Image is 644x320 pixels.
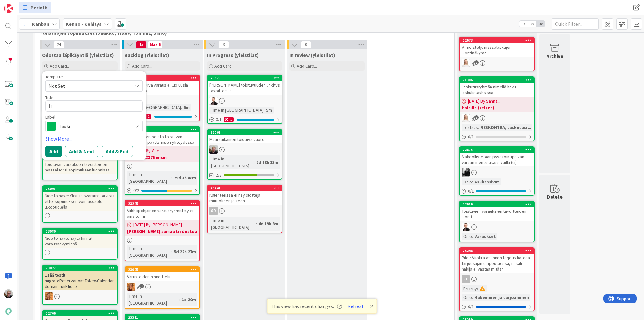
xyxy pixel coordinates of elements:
[53,41,64,48] span: 24
[132,63,152,69] span: Add Card...
[125,75,200,121] a: 23376Usea toistuva varaus ei luo uusia tavoitteitaTime in [GEOGRAPHIC_DATA]:5m0/11
[42,52,114,58] span: Odottaa läpikäyntiä (yleistilat)
[209,155,254,169] div: Time in [GEOGRAPHIC_DATA]
[50,63,70,69] span: Add Card...
[127,283,135,291] img: TL
[208,130,282,135] div: 23067
[460,201,534,207] div: 22619
[208,97,282,105] div: VP
[46,229,117,233] div: 23080
[462,233,472,240] div: Osio
[45,95,53,100] label: Title
[208,75,282,81] div: 23375
[181,104,182,111] span: :
[4,289,13,298] img: JH
[460,147,534,153] div: 22675
[182,104,191,111] div: 5m
[462,275,470,283] div: JL
[208,130,282,143] div: 23067Määräaikainen toistuva vuoro
[46,311,117,316] div: 22766
[463,148,534,152] div: 22675
[463,38,534,42] div: 22673
[209,145,218,154] img: JH
[460,147,534,166] div: 22675Mahdollistetaan pysäköintipaikan varaaminen asukassivuilla (ui)
[208,191,282,205] div: Kalenterissa ei näy slotteja muutoksen jälkeen
[42,228,118,260] a: 23080Nice to have: näytä hinnat varausnäkymissä
[43,271,117,290] div: Lisää testit migrateReservationsToNewCalendar domain funktiolle
[4,307,13,316] img: avatar
[43,292,117,300] div: TL
[460,248,534,254] div: 23246
[264,107,264,114] span: :
[45,135,143,143] a: Show More...
[460,254,534,273] div: Pilot: Vuokra-asunnon tarjous katoaa tarjousajan umpeutuessa, mikäli hakija ei vastaa mitään
[475,115,479,120] span: 6
[475,60,479,65] span: 1
[125,267,199,281] div: 23095Varusteiden hinnoittelu
[125,200,200,261] a: 23245Viikkopohjainen varausryhmittely ei aina toimi[DATE] By [PERSON_NAME]...[PERSON_NAME] samaa ...
[43,265,117,271] div: 23027
[460,248,534,273] div: 23246Pilot: Vuokra-asunnon tarjous katoaa tarjousajan umpeutuessa, mikäli hakija ei vastaa mitään
[462,114,470,122] img: SL
[462,59,470,67] img: SL
[460,37,534,57] div: 22673Viimeistely: massalaskujen luontinäkymä
[4,4,13,13] img: Visit kanbanzone.com
[459,247,535,311] a: 23246Pilot: Vuokra-asunnon tarjous katoaa tarjousajan umpeutuessa, mikäli hakija ei vastaa mitään...
[552,18,599,30] input: Quick Filter...
[256,220,257,227] span: :
[460,303,534,311] div: 0/1
[460,59,534,67] div: SL
[473,294,530,301] div: Hakeminen ja tarjoaminen
[468,98,500,104] span: [DATE] By Sanna...
[127,245,171,259] div: Time in [GEOGRAPHIC_DATA]
[207,52,259,58] span: In Progress (yleistilat)
[127,104,181,111] div: Time in [GEOGRAPHIC_DATA]
[208,135,282,143] div: Määräaikainen toistuva vuoro
[43,186,117,192] div: 23091
[127,154,197,160] b: 23375 ja 23376 ensin
[128,315,199,320] div: 23311
[209,207,218,215] div: SR
[125,81,199,95] div: Usea toistuva varaus ei luo uusia tavoitteita
[460,83,534,97] div: Laskutusryhmän nimellä haku laskulistauksissa
[43,228,117,234] div: 23080
[127,228,197,234] b: [PERSON_NAME] samaa tiedostoa
[171,248,172,255] span: :
[125,201,199,220] div: 23245Viikkopohjainen varausryhmittely ei aina toimi
[460,37,534,43] div: 22673
[125,283,199,291] div: TL
[460,133,534,141] div: 0/1
[208,115,282,123] div: 0/11
[125,266,200,309] a: 23095Varusteiden hinnoitteluTLTime in [GEOGRAPHIC_DATA]:1d 20m
[128,127,199,132] div: 22621
[150,43,161,46] div: Max 6
[271,302,342,310] span: This view has recent changes.
[460,114,534,122] div: SL
[473,178,501,185] div: Asukassivut
[32,20,49,28] span: Kanban
[547,193,563,200] div: Delete
[462,285,477,292] div: Priority
[128,76,199,80] div: 23376
[43,265,117,290] div: 23027Lisää testit migrateReservationsToNewCalendar domain funktiolle
[45,75,63,79] span: Template
[463,202,534,206] div: 22619
[224,117,234,122] div: 1
[460,275,534,283] div: JL
[125,126,200,195] a: 22621Tavoitteiden poisto toistuvan varauksen päättämisen yhteydessä[DATE] By Ville...23375 ja 233...
[43,192,117,211] div: Nice to have: Yksittäisvaraus: tarkista ettei sopimuksen voimassaolon ulkopuolella
[59,122,129,131] span: Taski
[547,52,563,60] div: Archive
[536,21,545,27] span: 3x
[46,266,117,270] div: 23027
[65,146,98,157] button: Add & Next
[42,265,118,305] a: 23027Lisää testit migrateReservationsToNewCalendar domain funktiolleTL
[264,107,274,114] div: 5m
[301,41,311,48] span: 0
[66,21,102,27] b: Kenno - Kehitys
[209,107,264,114] div: Time in [GEOGRAPHIC_DATA]
[208,75,282,95] div: 23375[PERSON_NAME] toistuvuuden linkitys tavoitteisiin
[468,303,474,310] span: 0 / 1
[180,296,197,303] div: 1d 20m
[478,124,479,131] span: :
